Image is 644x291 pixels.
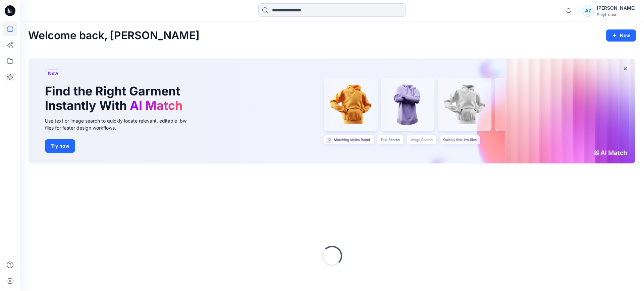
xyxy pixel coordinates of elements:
h1: Find the Right Garment Instantly With [45,84,186,113]
div: Polytropon [597,12,636,17]
h2: Welcome back, [PERSON_NAME] [28,29,200,42]
div: [PERSON_NAME] [597,4,636,12]
div: Use text or image search to quickly locate relevant, editable .bw files for faster design workflows. [45,117,196,131]
div: AZ [582,5,594,17]
button: Try now [45,139,75,153]
span: AI Match [130,98,182,113]
button: New [606,29,636,42]
span: New [48,69,58,77]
